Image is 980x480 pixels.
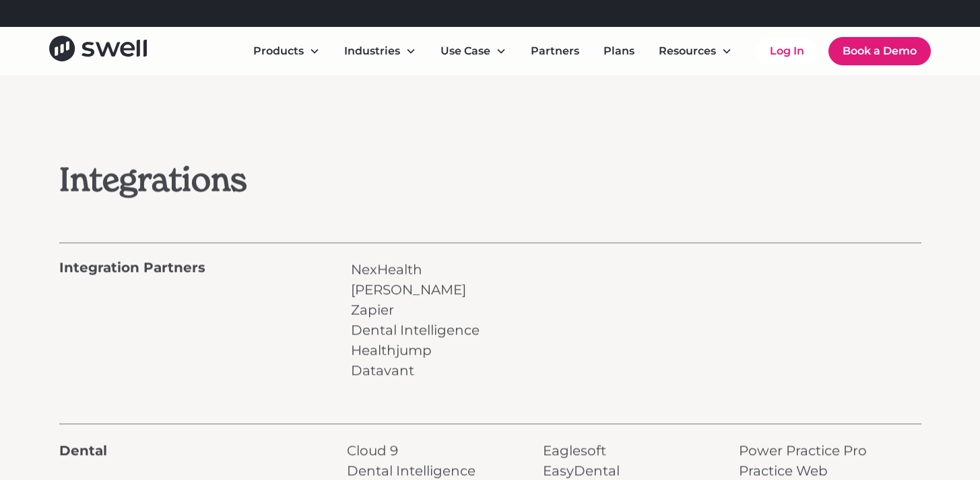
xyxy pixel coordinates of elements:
[648,38,743,65] div: Resources
[333,38,427,65] div: Industries
[351,259,480,380] p: NexHealth [PERSON_NAME] Zapier Dental Intelligence Healthjump Datavant
[756,38,818,65] a: Log In
[59,259,205,275] h3: Integration Partners
[520,38,590,65] a: Partners
[344,43,400,59] div: Industries
[593,38,645,65] a: Plans
[253,43,304,59] div: Products
[828,37,931,65] a: Book a Demo
[440,43,490,59] div: Use Case
[659,43,716,59] div: Resources
[242,38,331,65] div: Products
[430,38,517,65] div: Use Case
[59,160,577,199] h2: Integrations
[59,440,107,460] div: Dental
[49,36,147,66] a: home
